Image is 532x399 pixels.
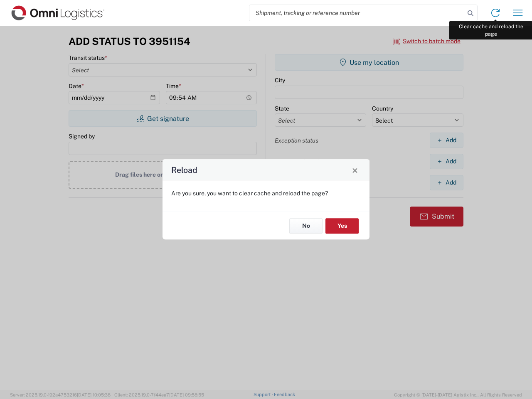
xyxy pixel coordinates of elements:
button: Yes [325,218,359,234]
p: Are you sure, you want to clear cache and reload the page? [171,190,361,197]
button: No [289,218,323,234]
input: Shipment, tracking or reference number [249,5,465,21]
h4: Reload [171,164,197,176]
button: Close [349,164,361,176]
